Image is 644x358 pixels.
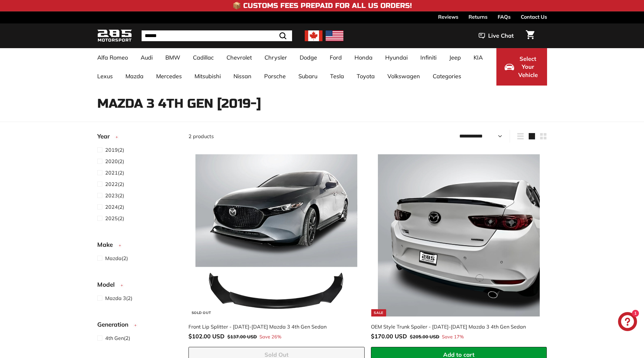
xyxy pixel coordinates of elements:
button: Year [97,130,178,146]
a: Cadillac [187,48,220,67]
span: (2) [105,157,124,165]
span: $102.00 USD [188,333,225,340]
span: (2) [105,192,124,199]
span: Mazda [105,255,122,261]
a: Ford [323,48,348,67]
a: Chevrolet [220,48,258,67]
span: $137.00 USD [227,334,257,340]
a: Toyota [350,67,381,86]
a: KIA [467,48,489,67]
a: Porsche [258,67,292,86]
a: Honda [348,48,379,67]
span: Mazda 3 [105,295,126,301]
a: Lexus [91,67,119,86]
a: Tesla [324,67,350,86]
span: (2) [105,334,130,342]
span: Save 26% [259,334,281,341]
button: Make [97,238,178,254]
h4: 📦 Customs Fees Prepaid for All US Orders! [233,2,412,10]
a: Reviews [438,11,458,22]
a: Sale OEM Style Trunk Spoiler - [DATE]-[DATE] Mazda 3 4th Gen Sedan Save 17% [371,147,547,347]
button: Select Your Vehicle [496,48,547,86]
h1: Mazda 3 4th Gen [2019-] [97,97,547,111]
inbox-online-store-chat: Shopify online store chat [616,312,639,333]
span: Save 17% [442,334,464,341]
a: Contact Us [521,11,547,22]
span: (2) [105,180,124,188]
div: 2 products [188,132,368,140]
span: Live Chat [488,32,514,40]
a: Infiniti [414,48,443,67]
span: 2021 [105,169,118,176]
a: Volkswagen [381,67,426,86]
a: Returns [469,11,488,22]
a: Alfa Romeo [91,48,134,67]
a: Audi [134,48,159,67]
a: BMW [159,48,187,67]
button: Model [97,278,178,294]
a: Mazda [119,67,150,86]
span: (2) [105,169,124,176]
span: 2020 [105,158,118,164]
span: Year [97,132,114,141]
span: $205.00 USD [410,334,439,340]
span: (2) [105,146,124,154]
span: 2022 [105,181,118,187]
a: Chrysler [258,48,293,67]
span: Select Your Vehicle [517,55,539,79]
a: Categories [426,67,468,86]
button: Live Chat [470,28,522,44]
a: Cart [522,25,538,47]
a: Mercedes [150,67,188,86]
a: Jeep [443,48,467,67]
span: (2) [105,254,128,262]
span: (2) [105,214,124,222]
a: Subaru [292,67,324,86]
span: 4th Gen [105,335,124,341]
a: Nissan [227,67,258,86]
input: Search [142,30,292,41]
a: Dodge [293,48,323,67]
a: Sold Out Front Lip Splitter - [DATE]-[DATE] Mazda 3 4th Gen Sedan Save 26% [188,147,365,347]
button: Generation [97,318,178,334]
span: 2023 [105,192,118,199]
img: Logo_285_Motorsport_areodynamics_components [97,29,132,43]
span: 2025 [105,215,118,221]
div: Sale [371,309,386,316]
span: Make [97,240,118,249]
span: (2) [105,294,132,302]
span: Generation [97,320,133,329]
div: Sold Out [189,309,214,316]
span: 2019 [105,147,118,153]
span: 2024 [105,204,118,210]
div: OEM Style Trunk Spoiler - [DATE]-[DATE] Mazda 3 4th Gen Sedan [371,323,541,330]
span: (2) [105,203,124,211]
a: FAQs [498,11,511,22]
span: $170.00 USD [371,333,407,340]
div: Front Lip Splitter - [DATE]-[DATE] Mazda 3 4th Gen Sedan [188,323,358,330]
a: Hyundai [379,48,414,67]
a: Mitsubishi [188,67,227,86]
span: Model [97,280,119,289]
